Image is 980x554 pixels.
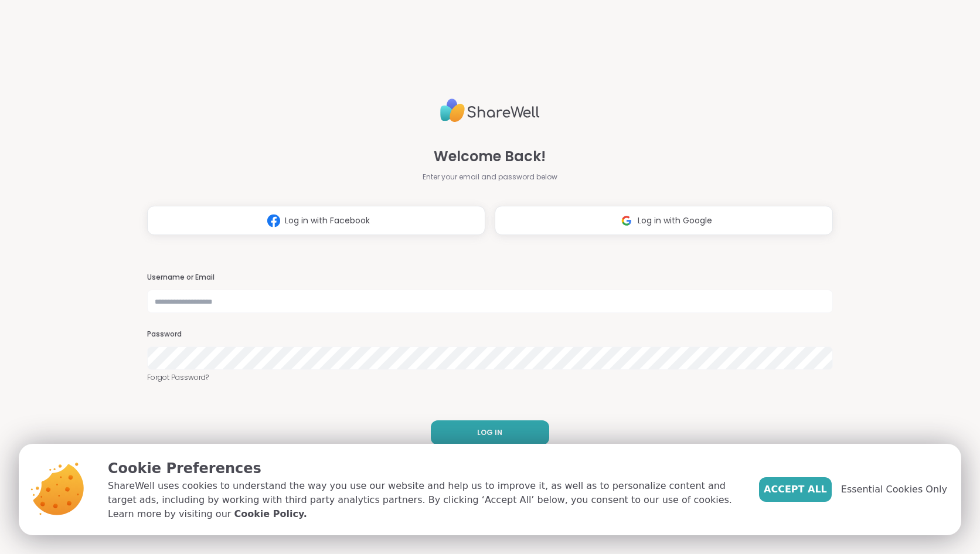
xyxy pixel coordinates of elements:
[764,482,827,497] span: Accept All
[638,215,712,227] span: Log in with Google
[147,329,833,339] h3: Password
[431,420,549,445] button: LOG IN
[147,206,485,235] button: Log in with Facebook
[108,479,740,521] p: ShareWell uses cookies to understand the way you use our website and help us to improve it, as we...
[423,172,557,182] span: Enter your email and password below
[477,427,502,438] span: LOG IN
[108,458,740,479] p: Cookie Preferences
[440,94,540,127] img: ShareWell Logo
[615,210,638,232] img: ShareWell Logomark
[234,507,307,521] a: Cookie Policy.
[285,215,370,227] span: Log in with Facebook
[263,210,285,232] img: ShareWell Logomark
[147,372,833,383] a: Forgot Password?
[495,206,833,235] button: Log in with Google
[759,477,832,502] button: Accept All
[434,146,546,167] span: Welcome Back!
[147,273,833,283] h3: Username or Email
[841,482,947,497] span: Essential Cookies Only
